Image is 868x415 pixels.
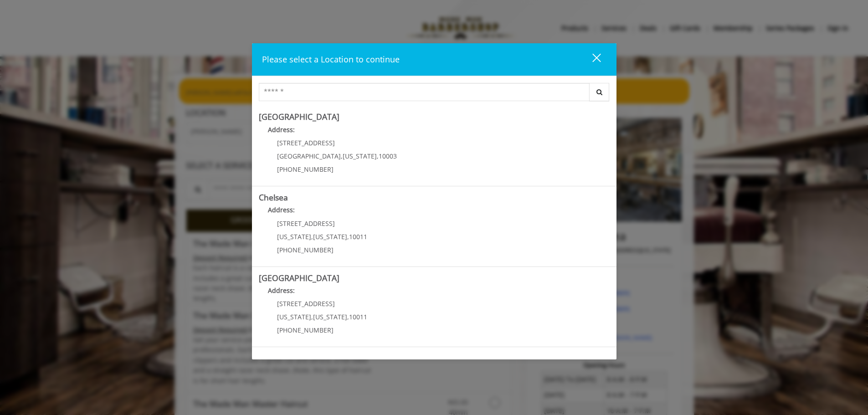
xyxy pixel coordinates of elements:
[349,232,367,241] span: 10011
[377,152,379,160] span: ,
[277,313,311,321] span: [US_STATE]
[277,165,334,174] span: [PHONE_NUMBER]
[313,313,347,321] span: [US_STATE]
[311,313,313,321] span: ,
[259,83,590,101] input: Search Center
[341,152,343,160] span: ,
[268,125,295,134] b: Address:
[262,54,400,65] span: Please select a Location to continue
[313,232,347,241] span: [US_STATE]
[575,50,606,69] button: close dialog
[347,232,349,241] span: ,
[259,111,339,122] b: [GEOGRAPHIC_DATA]
[268,286,295,295] b: Address:
[277,219,335,228] span: [STREET_ADDRESS]
[277,138,335,147] span: [STREET_ADDRESS]
[277,299,335,308] span: [STREET_ADDRESS]
[277,232,311,241] span: [US_STATE]
[268,205,295,214] b: Address:
[259,83,610,106] div: Center Select
[347,313,349,321] span: ,
[259,192,288,203] b: Chelsea
[277,326,334,334] span: [PHONE_NUMBER]
[259,353,287,364] b: Flatiron
[379,152,397,160] span: 10003
[343,152,377,160] span: [US_STATE]
[311,232,313,241] span: ,
[349,313,367,321] span: 10011
[594,89,605,95] i: Search button
[277,246,334,254] span: [PHONE_NUMBER]
[277,152,341,160] span: [GEOGRAPHIC_DATA]
[259,272,339,283] b: [GEOGRAPHIC_DATA]
[582,53,600,67] div: close dialog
